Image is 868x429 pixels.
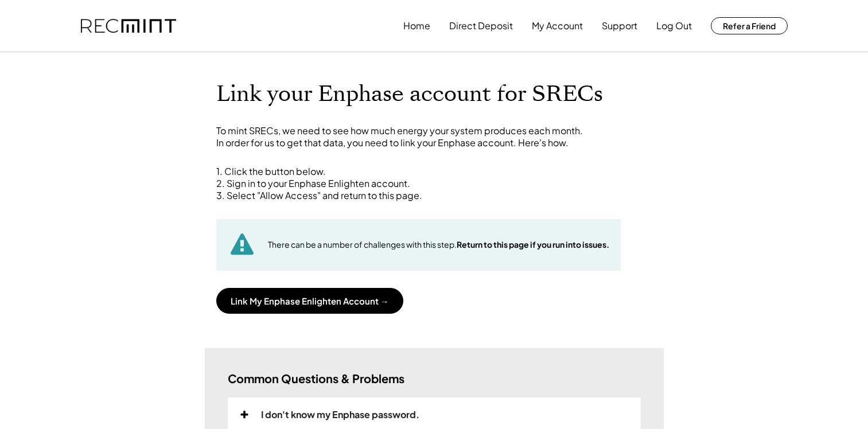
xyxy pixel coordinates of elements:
[656,14,692,37] button: Log Out
[216,81,652,108] h1: Link your Enphase account for SRECs
[449,14,513,37] button: Direct Deposit
[268,239,609,251] div: There can be a number of challenges with this step.
[457,239,609,249] strong: Return to this page if you run into issues.
[261,409,419,421] div: I don't know my Enphase password.
[81,19,176,33] img: recmint-logotype%403x.png
[711,17,788,34] button: Refer a Friend
[216,288,403,314] button: Link My Enphase Enlighten Account →
[228,371,404,386] h3: Common Questions & Problems
[216,125,652,149] div: To mint SRECs, we need to see how much energy your system produces each month. In order for us to...
[403,14,430,37] button: Home
[532,14,583,37] button: My Account
[602,14,637,37] button: Support
[216,166,652,201] div: 1. Click the button below. 2. Sign in to your Enphase Enlighten account. 3. Select "Allow Access"...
